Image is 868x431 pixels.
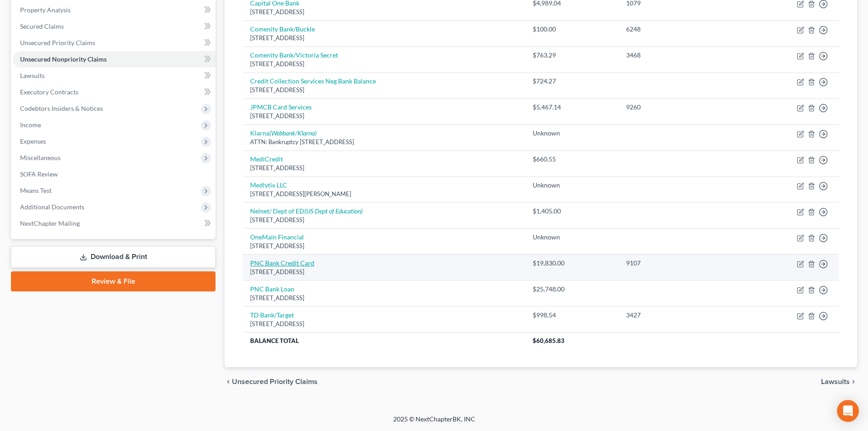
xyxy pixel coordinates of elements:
a: Nelnet/ Dept of ED(US Dept of Education) [250,207,363,215]
span: Unsecured Priority Claims [232,378,318,385]
div: $763.29 [533,51,611,60]
div: 3427 [626,311,733,320]
span: Miscellaneous [20,154,61,161]
div: [STREET_ADDRESS] [250,60,518,68]
div: $724.27 [533,77,611,86]
div: $998.54 [533,311,611,320]
a: Download & Print [11,246,216,268]
div: $1,405.00 [533,207,611,216]
a: Property Analysis [13,2,216,18]
span: Lawsuits [20,72,45,79]
div: $5,467.14 [533,103,611,112]
a: PNC Bank Loan [250,285,294,293]
a: OneMain Financial [250,233,304,241]
a: Unsecured Priority Claims [13,35,216,51]
a: Review & File [11,271,216,291]
a: PNC Bank Credit Card [250,259,314,267]
a: Medlytix LLC [250,181,287,189]
span: Codebtors Insiders & Notices [20,104,103,112]
div: 6248 [626,25,733,34]
div: Unknown [533,233,611,242]
span: Lawsuits [821,378,850,385]
div: [STREET_ADDRESS] [250,34,518,42]
a: Comenity Bank/Buckle [250,25,315,33]
span: $60,685.83 [533,337,565,344]
div: [STREET_ADDRESS] [250,86,518,94]
span: Property Analysis [20,6,71,14]
button: chevron_left Unsecured Priority Claims [225,378,318,385]
a: Executory Contracts [13,84,216,100]
a: SOFA Review [13,166,216,182]
button: Lawsuits chevron_right [821,378,857,385]
a: Klarna(Webbank/Klarna) [250,129,317,137]
a: Secured Claims [13,18,216,35]
i: (US Dept of Education) [304,207,363,215]
span: Unsecured Priority Claims [20,39,95,47]
span: NextChapter Mailing [20,219,80,227]
div: Unknown [533,129,611,138]
a: Lawsuits [13,68,216,84]
div: $100.00 [533,25,611,34]
div: [STREET_ADDRESS] [250,294,518,302]
span: Unsecured Nonpriority Claims [20,55,107,63]
a: MediCredit [250,155,283,163]
div: ATTN: Bankruptcy [STREET_ADDRESS] [250,138,518,146]
span: Executory Contracts [20,88,78,96]
div: $19,830.00 [533,259,611,268]
div: [STREET_ADDRESS] [250,8,518,16]
a: Unsecured Nonpriority Claims [13,51,216,68]
a: Credit Collection Services Neg Bank Balance [250,77,376,85]
i: chevron_right [850,378,857,385]
a: TD Bank/Target [250,311,294,319]
div: 3468 [626,51,733,60]
div: $660.55 [533,155,611,164]
th: Balance Total [243,332,525,349]
div: [STREET_ADDRESS] [250,242,518,250]
div: 9260 [626,103,733,112]
a: NextChapter Mailing [13,215,216,232]
div: 2025 © NextChapterBK, INC [175,415,694,431]
span: SOFA Review [20,170,58,178]
a: Comenity Bank/Victoria Secret [250,51,338,59]
div: [STREET_ADDRESS][PERSON_NAME] [250,190,518,198]
div: [STREET_ADDRESS] [250,112,518,120]
span: Secured Claims [20,22,64,30]
i: chevron_left [225,378,232,385]
div: [STREET_ADDRESS] [250,216,518,224]
span: Income [20,121,41,129]
div: [STREET_ADDRESS] [250,268,518,276]
div: [STREET_ADDRESS] [250,164,518,172]
div: Open Intercom Messenger [837,400,859,422]
div: 9107 [626,259,733,268]
span: Means Test [20,187,51,194]
div: Unknown [533,181,611,190]
div: $25,748.00 [533,285,611,294]
i: (Webbank/Klarna) [269,129,317,137]
div: [STREET_ADDRESS] [250,320,518,328]
span: Additional Documents [20,203,84,211]
a: JPMCB Card Services [250,103,312,111]
span: Expenses [20,137,46,145]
